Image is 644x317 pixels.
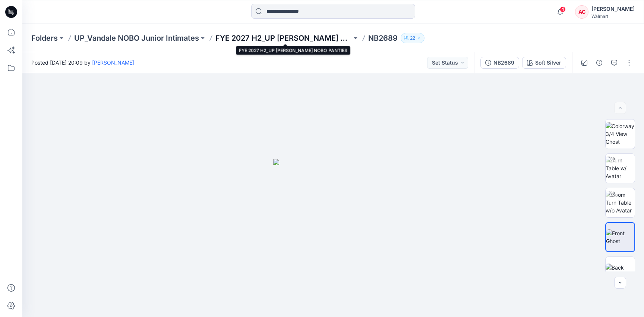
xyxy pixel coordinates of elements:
button: Details [593,57,605,69]
span: Posted [DATE] 20:09 by [31,59,134,66]
img: Colorway 3/4 View Ghost [606,122,635,146]
div: AC [575,5,588,19]
a: [PERSON_NAME] [92,59,134,66]
div: [PERSON_NAME] [591,4,635,13]
button: NB2689 [480,57,519,69]
img: Zoom Turn Table w/o Avatar [606,191,635,214]
a: UP_Vandale NOBO Junior Intimates [74,33,199,43]
div: Soft Silver [535,59,561,67]
span: 4 [560,6,566,12]
p: 22 [410,34,415,42]
button: Soft Silver [522,57,566,69]
a: FYE 2027 H2_UP [PERSON_NAME] NOBO PANTIES [215,33,352,43]
div: NB2689 [493,59,514,67]
img: Turn Table w/ Avatar [606,156,635,180]
div: Walmart [591,13,635,19]
p: NB2689 [368,33,398,43]
img: Front Ghost [606,229,634,245]
a: Folders [31,33,58,43]
img: Back Ghost [606,264,635,279]
button: 22 [401,33,424,43]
